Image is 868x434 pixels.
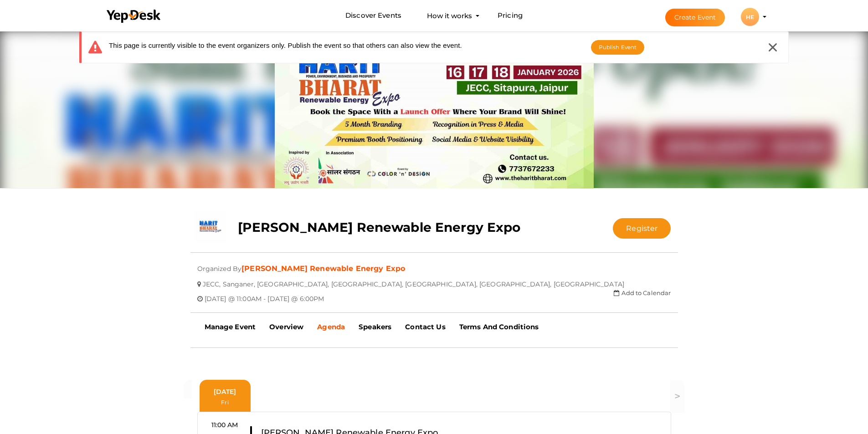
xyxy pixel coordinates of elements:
[310,316,352,338] a: Agenda
[238,220,521,235] b: [PERSON_NAME] Renewable Energy Expo
[211,420,238,434] label: 11:00 AM
[197,258,242,273] span: Organized By
[398,316,452,338] a: Contact Us
[275,29,594,189] img: LFHACLUM_normal.jpeg
[241,264,405,273] a: [PERSON_NAME] Renewable Energy Expo
[498,7,523,24] a: Pricing
[205,322,256,331] b: Manage Event
[741,8,759,26] div: HE
[345,7,401,24] a: Discover Events
[205,288,324,303] span: [DATE] @ 11:00AM - [DATE] @ 6:00PM
[665,9,725,26] button: Create Event
[674,390,680,403] span: >
[202,387,248,406] div: [DATE]
[599,44,637,51] span: Publish Event
[198,316,263,338] a: Manage Event
[741,14,759,20] profile-pic: HE
[88,41,462,54] div: This page is currently visible to the event organizers only. Publish the event so that others can...
[203,273,624,288] span: JECC, Sanganer, [GEOGRAPHIC_DATA], [GEOGRAPHIC_DATA], [GEOGRAPHIC_DATA], [GEOGRAPHIC_DATA], [GEOG...
[269,322,303,331] b: Overview
[359,322,391,331] b: Speakers
[738,7,762,26] button: HE
[202,396,248,406] div: Fri
[352,316,398,338] a: Speakers
[452,316,546,338] a: Terms And Conditions
[317,322,345,331] b: Agenda
[591,40,645,55] button: Publish Event
[614,289,671,296] a: Add to Calendar
[405,322,445,331] b: Contact Us
[262,316,310,338] a: Overview
[613,218,671,239] button: Register
[459,322,539,331] b: Terms And Conditions
[424,7,475,24] button: How it works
